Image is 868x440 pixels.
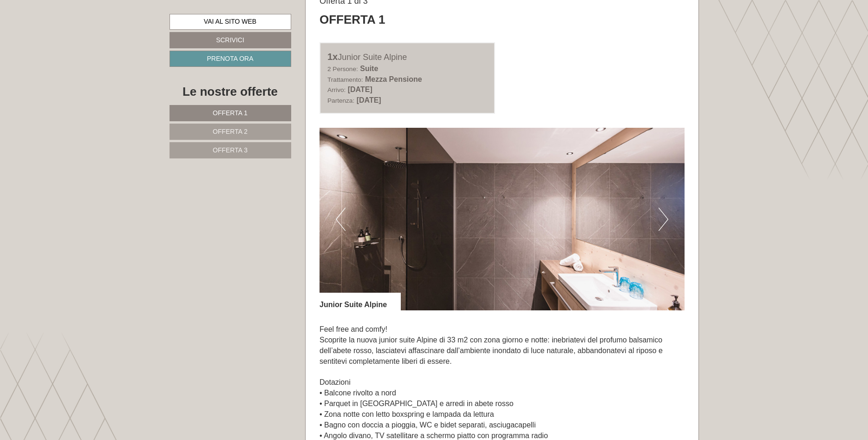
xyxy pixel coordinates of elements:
div: Junior Suite Alpine [327,50,487,64]
b: [DATE] [357,96,381,104]
small: Partenza: [327,97,354,104]
div: Offerta 1 [320,11,385,28]
img: image [320,128,685,310]
button: Next [659,208,668,231]
div: Junior Suite Alpine [320,293,401,310]
b: [DATE] [348,85,372,93]
b: Suite [360,65,378,72]
a: Scrivici [170,32,291,48]
span: Offerta 1 [213,109,248,117]
a: Prenota ora [170,51,291,67]
button: Previous [336,208,346,231]
b: Mezza Pensione [365,75,422,83]
small: Arrivo: [327,86,346,93]
b: 1x [327,52,338,62]
span: Offerta 2 [213,128,248,135]
small: Trattamento: [327,76,363,83]
span: Offerta 3 [213,146,248,154]
small: 2 Persone: [327,66,358,72]
div: Le nostre offerte [170,83,291,100]
a: Vai al sito web [170,14,291,30]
